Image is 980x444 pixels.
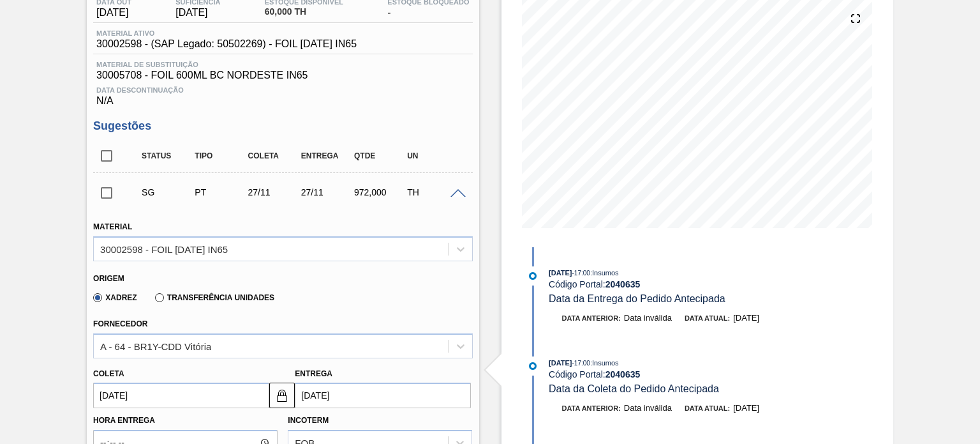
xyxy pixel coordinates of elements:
div: 27/11/2025 [245,187,303,197]
span: Material ativo [96,29,357,37]
label: Transferência Unidades [155,293,274,302]
div: Tipo [191,151,249,160]
div: TH [404,187,462,197]
button: locked [269,383,295,408]
div: Pedido de Transferência [191,187,249,197]
div: UN [404,151,462,160]
label: Incoterm [288,416,329,425]
span: Data Descontinuação [96,86,469,94]
span: [DATE] [549,359,572,367]
h3: Sugestões [93,119,472,133]
span: 30005708 - FOIL 600ML BC NORDESTE IN65 [96,70,469,81]
div: 30002598 - FOIL [DATE] IN65 [100,243,228,254]
div: Coleta [245,151,303,160]
span: - 17:00 [572,270,590,277]
strong: 2040635 [605,279,641,289]
div: 972,000 [351,187,409,197]
div: Entrega [298,151,356,160]
strong: 2040635 [605,369,641,379]
img: atual [529,272,537,280]
div: Código Portal: [549,369,852,379]
div: Status [138,151,197,160]
div: Código Portal: [549,279,852,289]
label: Hora Entrega [93,411,278,430]
span: - 17:00 [572,360,590,367]
div: Qtde [351,151,409,160]
span: : Insumos [590,359,619,367]
span: [DATE] [733,313,759,323]
label: Coleta [93,369,124,378]
img: atual [529,362,537,370]
span: Data inválida [624,313,672,323]
span: Material de Substituição [96,61,469,68]
span: 30002598 - (SAP Legado: 50502269) - FOIL [DATE] IN65 [96,38,357,50]
span: Data anterior: [562,404,621,412]
label: Xadrez [93,293,137,302]
span: Data da Entrega do Pedido Antecipada [549,293,725,304]
label: Origem [93,274,124,283]
img: locked [274,388,290,403]
span: [DATE] [96,7,131,19]
label: Entrega [295,369,332,378]
span: Data da Coleta do Pedido Antecipada [549,383,719,394]
div: 27/11/2025 [298,187,356,197]
span: [DATE] [175,7,220,19]
span: [DATE] [733,403,759,413]
span: Data atual: [685,404,730,412]
label: Material [93,222,132,231]
span: [DATE] [549,269,572,277]
span: 60,000 TH [265,7,343,17]
span: Data inválida [624,403,672,413]
span: Data atual: [685,314,730,322]
div: Sugestão Criada [138,187,197,197]
span: : Insumos [590,269,619,277]
input: dd/mm/yyyy [295,383,471,408]
span: Data anterior: [562,314,621,322]
div: A - 64 - BR1Y-CDD Vitória [100,341,211,351]
div: N/A [93,81,472,107]
input: dd/mm/yyyy [93,383,269,408]
label: Fornecedor [93,319,147,328]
